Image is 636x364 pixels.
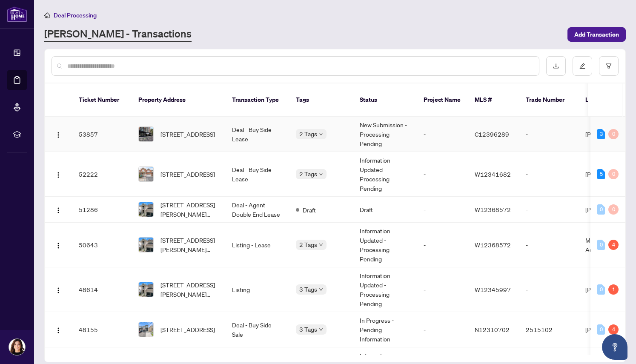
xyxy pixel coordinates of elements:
span: download [553,63,559,69]
img: thumbnail-img [139,322,153,337]
span: down [319,172,323,176]
button: Open asap [602,334,627,360]
td: - [519,197,579,223]
button: edit [573,56,592,76]
td: Information Updated - Processing Pending [353,223,417,267]
td: 52222 [72,152,132,197]
button: Logo [52,203,65,216]
img: thumbnail-img [139,202,153,217]
button: Logo [52,238,65,252]
div: 4 [608,240,619,250]
span: Draft [303,205,316,215]
td: - [417,197,468,223]
img: logo [7,6,27,22]
span: 2 Tags [299,169,317,179]
td: 51286 [72,197,132,223]
td: - [519,267,579,312]
td: Deal - Buy Side Lease [225,117,289,152]
button: Logo [52,283,65,296]
img: Logo [55,242,62,249]
th: Tags [289,83,353,117]
span: down [319,327,323,332]
img: Logo [55,327,62,334]
span: [STREET_ADDRESS][PERSON_NAME][PERSON_NAME] [160,280,218,299]
a: [PERSON_NAME] - Transactions [44,27,192,42]
img: Profile Icon [9,339,25,355]
span: Deal Processing [54,11,97,19]
img: thumbnail-img [139,282,153,297]
td: Information Updated - Processing Pending [353,267,417,312]
td: 2515102 [519,312,579,347]
span: down [319,243,323,247]
span: W12345997 [475,286,511,293]
div: 0 [608,169,619,179]
span: down [319,132,323,136]
span: [STREET_ADDRESS] [160,169,215,179]
th: Property Address [132,83,225,117]
th: Status [353,83,417,117]
span: Add Transaction [574,28,619,41]
td: New Submission - Processing Pending [353,117,417,152]
span: [STREET_ADDRESS] [160,325,215,334]
img: thumbnail-img [139,238,153,252]
div: 1 [608,284,619,295]
button: Logo [52,167,65,181]
th: Transaction Type [225,83,289,117]
span: W12341682 [475,170,511,178]
th: Ticket Number [72,83,132,117]
button: Logo [52,323,65,336]
span: 2 Tags [299,129,317,139]
div: 0 [597,204,605,215]
button: Add Transaction [567,27,626,42]
img: Logo [55,132,62,138]
span: [STREET_ADDRESS] [160,129,215,139]
span: filter [606,63,612,69]
div: 0 [608,204,619,215]
td: 48155 [72,312,132,347]
td: - [519,152,579,197]
span: W12368572 [475,241,511,249]
td: Listing [225,267,289,312]
div: 0 [597,284,605,295]
td: - [519,117,579,152]
button: download [546,56,566,76]
img: thumbnail-img [139,167,153,181]
img: Logo [55,207,62,214]
td: - [417,312,468,347]
td: Draft [353,197,417,223]
td: 50643 [72,223,132,267]
button: Logo [52,127,65,141]
div: 3 [597,129,605,139]
td: 48614 [72,267,132,312]
td: Deal - Buy Side Sale [225,312,289,347]
span: [STREET_ADDRESS][PERSON_NAME][PERSON_NAME] [160,200,218,219]
td: 53857 [72,117,132,152]
button: filter [599,56,619,76]
div: 0 [597,240,605,250]
td: Deal - Agent Double End Lease [225,197,289,223]
td: - [519,223,579,267]
img: Logo [55,287,62,294]
td: Listing - Lease [225,223,289,267]
td: - [417,152,468,197]
div: 5 [597,169,605,179]
th: MLS # [468,83,519,117]
td: Information Updated - Processing Pending [353,152,417,197]
td: - [417,267,468,312]
span: 3 Tags [299,324,317,334]
span: [STREET_ADDRESS][PERSON_NAME][PERSON_NAME] [160,235,218,254]
span: edit [579,63,585,69]
div: 4 [608,324,619,335]
img: Logo [55,172,62,178]
div: 0 [597,324,605,335]
th: Trade Number [519,83,579,117]
div: 0 [608,129,619,139]
span: C12396289 [475,130,509,138]
span: W12368572 [475,206,511,213]
span: 2 Tags [299,240,317,249]
span: 3 Tags [299,284,317,294]
td: - [417,117,468,152]
td: In Progress - Pending Information [353,312,417,347]
td: - [417,223,468,267]
span: N12310702 [475,326,510,333]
